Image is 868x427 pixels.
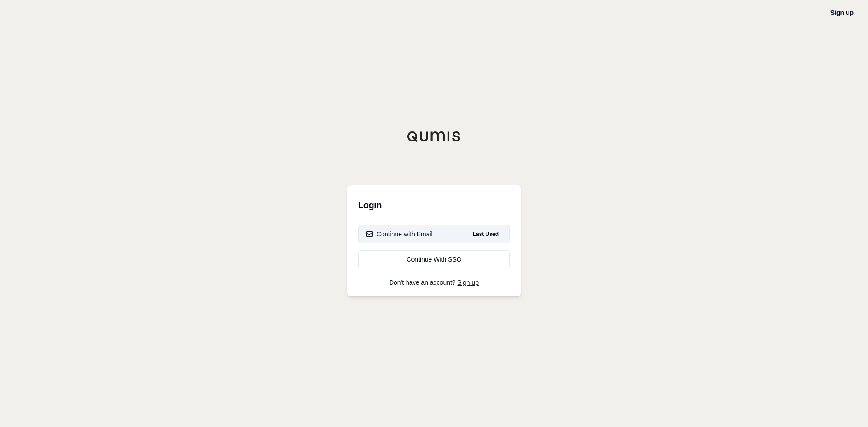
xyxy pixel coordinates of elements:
[358,279,510,286] p: Don't have an account?
[358,196,510,214] h3: Login
[830,9,854,16] a: Sign up
[469,229,502,239] span: Last Used
[358,250,510,268] a: Continue With SSO
[458,279,479,286] a: Sign up
[366,230,433,239] div: Continue with Email
[407,131,461,142] img: Qumis
[366,255,502,264] div: Continue With SSO
[358,225,510,243] button: Continue with EmailLast Used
